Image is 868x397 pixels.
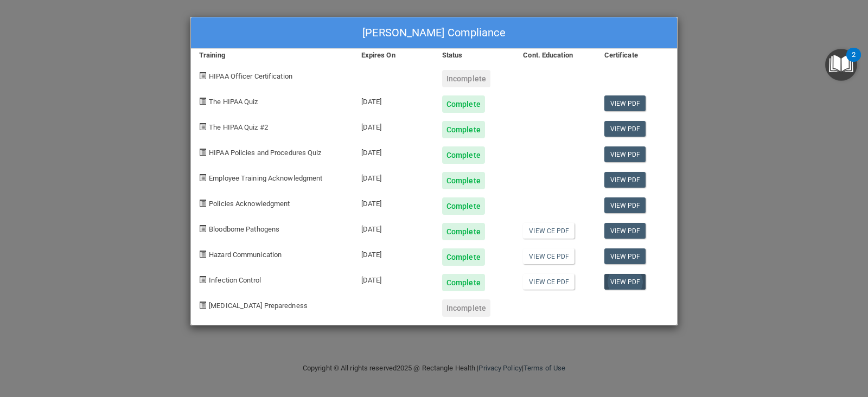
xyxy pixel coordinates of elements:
[209,276,261,284] span: Infection Control
[353,189,434,215] div: [DATE]
[353,240,434,266] div: [DATE]
[604,121,646,137] a: View PDF
[353,138,434,164] div: [DATE]
[604,223,646,239] a: View PDF
[442,70,490,87] div: Incomplete
[604,95,646,111] a: View PDF
[209,98,258,106] span: The HIPAA Quiz
[191,49,353,62] div: Training
[209,72,292,80] span: HIPAA Officer Certification
[353,49,434,62] div: Expires On
[442,223,485,240] div: Complete
[852,55,856,69] div: 2
[515,49,596,62] div: Cont. Education
[209,200,290,208] span: Policies Acknowledgment
[353,215,434,240] div: [DATE]
[353,87,434,113] div: [DATE]
[442,146,485,164] div: Complete
[442,299,490,317] div: Incomplete
[604,197,646,213] a: View PDF
[209,149,321,157] span: HIPAA Policies and Procedures Quiz
[209,225,279,233] span: Bloodborne Pathogens
[353,164,434,189] div: [DATE]
[442,121,485,138] div: Complete
[523,274,575,290] a: View CE PDF
[523,223,575,239] a: View CE PDF
[604,146,646,162] a: View PDF
[825,49,857,81] button: Open Resource Center, 2 new notifications
[604,248,646,264] a: View PDF
[209,174,322,182] span: Employee Training Acknowledgment
[442,197,485,215] div: Complete
[353,113,434,138] div: [DATE]
[442,95,485,113] div: Complete
[604,172,646,188] a: View PDF
[209,302,308,310] span: [MEDICAL_DATA] Preparedness
[442,172,485,189] div: Complete
[434,49,515,62] div: Status
[353,266,434,291] div: [DATE]
[523,248,575,264] a: View CE PDF
[442,274,485,291] div: Complete
[604,274,646,290] a: View PDF
[681,325,855,368] iframe: Drift Widget Chat Controller
[209,251,282,259] span: Hazard Communication
[191,17,677,49] div: [PERSON_NAME] Compliance
[442,248,485,266] div: Complete
[209,123,268,131] span: The HIPAA Quiz #2
[596,49,677,62] div: Certificate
